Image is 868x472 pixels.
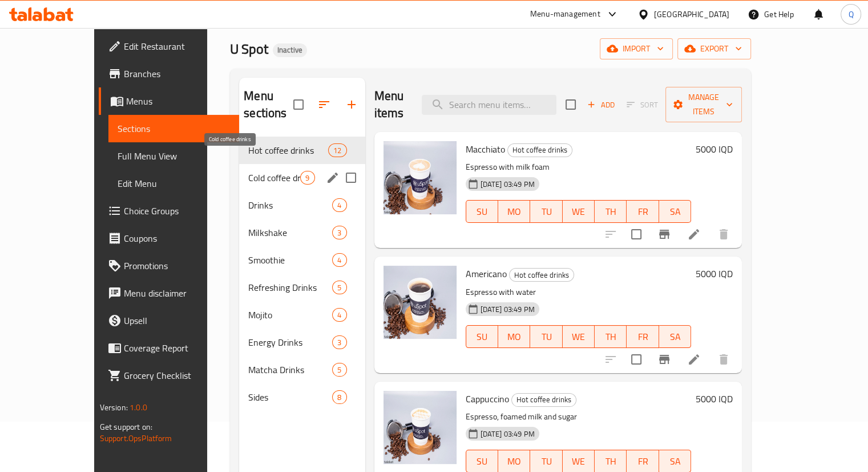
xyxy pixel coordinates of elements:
[567,329,590,345] span: WE
[466,285,692,299] p: Espresso with water
[422,95,556,115] input: search
[99,362,239,389] a: Grocery Checklist
[332,390,346,404] div: items
[126,94,230,108] span: Menus
[124,286,230,300] span: Menu disclaimer
[651,346,678,373] button: Branch-specific-item
[333,227,346,238] span: 3
[333,337,346,348] span: 3
[248,143,328,157] div: Hot coffee drinks
[696,266,733,282] h6: 5000 IQD
[466,410,692,424] p: Espresso, foamed milk and sugar
[333,282,346,293] span: 5
[503,329,526,345] span: MO
[600,38,673,59] button: import
[328,143,346,157] div: items
[239,301,365,329] div: Mojito4
[230,36,268,62] span: U Spot
[471,329,494,345] span: SU
[99,33,239,60] a: Edit Restaurant
[239,383,365,411] div: Sides8
[383,391,457,464] img: Cappuccino
[563,200,595,223] button: WE
[530,200,562,223] button: TU
[599,203,622,220] span: TH
[476,429,539,439] span: [DATE] 03:49 PM
[124,314,230,327] span: Upsell
[530,325,562,348] button: TU
[324,169,341,186] button: edit
[476,179,539,190] span: [DATE] 03:49 PM
[599,329,622,345] span: TH
[99,252,239,279] a: Promotions
[124,259,230,273] span: Promotions
[239,164,365,191] div: Cold coffee drinks9edit
[124,39,230,53] span: Edit Restaurant
[664,203,687,220] span: SA
[329,145,346,156] span: 12
[567,203,590,220] span: WE
[333,200,346,211] span: 4
[559,93,583,117] span: Select section
[124,67,230,81] span: Branches
[99,197,239,225] a: Choice Groups
[535,453,558,470] span: TU
[595,325,627,348] button: TH
[466,160,692,174] p: Espresso with milk foam
[239,219,365,246] div: Milkshake3
[710,221,737,248] button: delete
[248,363,332,377] span: Matcha Drinks
[665,87,742,122] button: Manage items
[631,453,654,470] span: FR
[332,335,346,349] div: items
[273,45,307,55] span: Inactive
[248,198,332,212] div: Drinks
[507,143,572,157] div: Hot coffee drinks
[239,246,365,274] div: Smoothie4
[130,400,147,415] span: 1.0.0
[627,325,659,348] button: FR
[374,87,409,122] h2: Menu items
[300,171,314,185] div: items
[710,346,737,373] button: delete
[512,393,576,406] span: Hot coffee drinks
[239,356,365,383] div: Matcha Drinks5
[248,308,332,322] span: Mojito
[310,91,338,118] span: Sort sections
[509,268,574,282] div: Hot coffee drinks
[248,281,332,294] div: Refreshing Drinks
[530,7,600,21] div: Menu-management
[677,38,751,59] button: export
[664,453,687,470] span: SA
[244,87,293,122] h2: Menu sections
[471,453,494,470] span: SU
[498,200,530,223] button: MO
[124,369,230,382] span: Grocery Checklist
[99,334,239,362] a: Coverage Report
[248,335,332,349] span: Energy Drinks
[286,93,310,117] span: Select all sections
[239,274,365,301] div: Refreshing Drinks5
[248,390,332,404] span: Sides
[333,255,346,266] span: 4
[659,200,691,223] button: SA
[100,431,172,446] a: Support.OpsPlatform
[624,347,648,371] span: Select to update
[248,253,332,267] span: Smoothie
[466,265,507,282] span: Americano
[248,171,300,185] span: Cold coffee drinks
[599,453,622,470] span: TH
[675,90,733,119] span: Manage items
[609,42,664,56] span: import
[848,8,853,21] span: Q
[118,122,230,135] span: Sections
[651,221,678,248] button: Branch-specific-item
[535,329,558,345] span: TU
[659,325,691,348] button: SA
[118,177,230,190] span: Edit Menu
[687,227,701,241] a: Edit menu item
[248,226,332,239] span: Milkshake
[535,203,558,220] span: TU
